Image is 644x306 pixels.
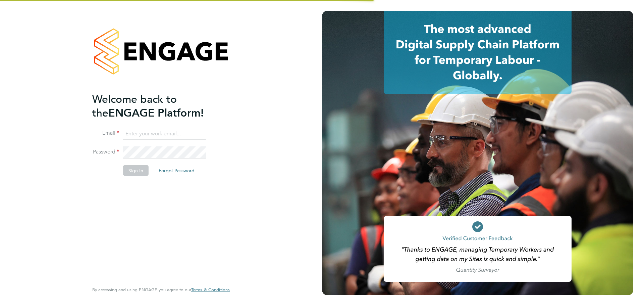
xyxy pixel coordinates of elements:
span: By accessing and using ENGAGE you agree to our [92,287,230,293]
input: Enter your work email... [123,128,206,140]
button: Forgot Password [153,165,200,176]
button: Sign In [123,165,149,176]
label: Email [92,130,119,137]
a: Terms & Conditions [191,287,230,293]
span: Welcome back to the [92,92,177,119]
label: Password [92,148,119,156]
span: Terms & Conditions [191,287,230,293]
h2: ENGAGE Platform! [92,92,223,120]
